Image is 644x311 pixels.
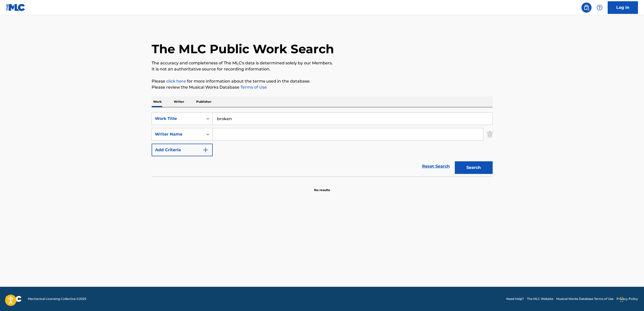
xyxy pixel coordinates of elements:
p: Writer [172,96,186,107]
button: Search [455,161,493,174]
h1: The MLC Public Work Search [152,41,334,57]
div: Writer Name [155,131,200,137]
p: Please review the Musical Works Database [152,84,493,90]
p: No results [314,182,330,192]
a: Need Help? [506,297,524,301]
a: Privacy Policy [617,297,638,301]
form: Search Form [152,112,493,176]
a: Log In [608,1,638,14]
div: Work Title [155,116,200,122]
a: Public Search [581,3,592,13]
a: Reset Search [419,161,452,172]
p: It is not an authoritative source for recording information. [152,66,493,72]
img: 9d2ae6d4665cec9f34b9.svg [203,147,209,153]
div: Help [595,3,605,13]
div: Drag [620,292,623,307]
a: Musical Works Database Terms of Use [556,297,613,301]
p: Publisher [195,96,213,107]
p: Please for more information about the terms used in the database. [152,78,493,84]
img: Delete Criterion [487,128,493,141]
iframe: Chat Widget [619,287,644,311]
p: Work [152,96,163,107]
button: Add Criteria [152,144,213,156]
a: The MLC Website [527,297,553,301]
img: help [597,5,603,11]
img: MLC Logo [6,4,25,11]
p: The accuracy and completeness of The MLC's data is determined solely by our Members. [152,60,493,66]
img: logo [6,296,22,302]
img: search [583,5,590,11]
span: Mechanical Licensing Collective © 2025 [28,297,86,301]
a: Terms of Use [239,85,267,90]
a: click here [166,79,186,84]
